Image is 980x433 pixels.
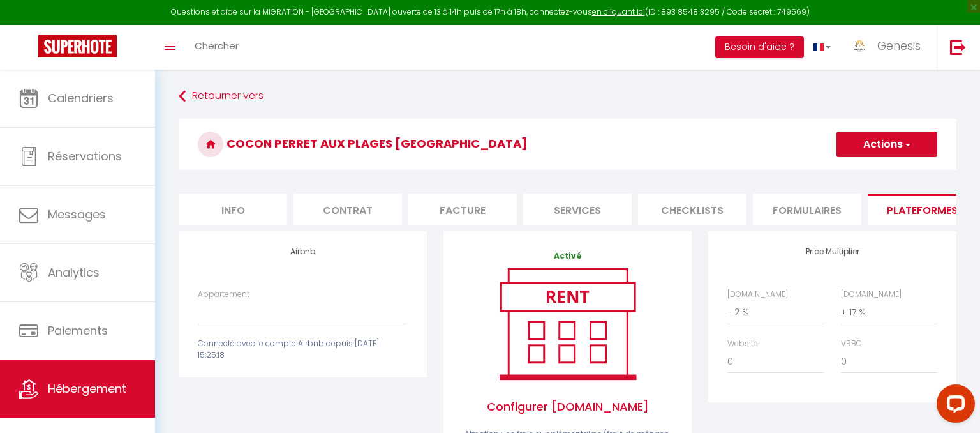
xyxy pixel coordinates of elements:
label: VRBO [841,338,862,350]
a: en cliquant ici [592,6,645,17]
span: Hébergement [48,381,126,397]
label: Website [727,338,758,350]
a: Chercher [185,25,248,70]
li: Checklists [638,194,746,225]
p: Activé [463,250,672,262]
label: [DOMAIN_NAME] [727,289,788,301]
span: Paiements [48,323,108,338]
span: Messages [48,206,106,222]
img: logout [950,39,966,55]
li: Services [523,194,632,225]
img: Super Booking [38,35,117,57]
label: Appartement [198,289,249,301]
li: Formulaires [753,194,861,225]
a: ... Genesis [840,25,937,70]
h4: Price Multiplier [727,247,937,256]
img: rent.png [486,262,649,385]
span: Analytics [48,264,100,280]
li: Info [179,194,287,225]
span: Genesis [877,38,921,54]
iframe: LiveChat chat widget [926,379,980,433]
span: Calendriers [48,90,114,106]
label: [DOMAIN_NAME] [841,289,902,301]
span: Configurer [DOMAIN_NAME] [463,385,672,429]
button: Besoin d'aide ? [715,36,804,58]
button: Actions [836,132,937,157]
li: Plateformes [868,194,976,225]
span: Réservations [48,148,122,164]
li: Facture [408,194,517,225]
a: Retourner vers [179,85,956,108]
li: Contrat [293,194,402,225]
h4: Airbnb [198,247,408,256]
div: Connecté avec le compte Airbnb depuis [DATE] 15:25:18 [198,338,408,362]
img: ... [850,36,869,56]
h3: Cocon Perret aux Plages [GEOGRAPHIC_DATA] [179,119,956,170]
span: Chercher [195,39,239,52]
